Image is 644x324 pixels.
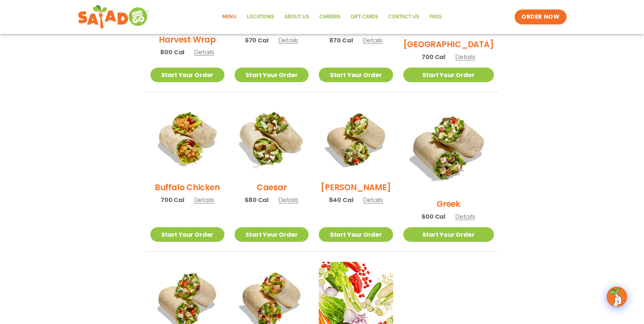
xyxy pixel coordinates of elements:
span: Details [194,48,214,56]
img: new-SAG-logo-768×292 [78,3,149,31]
span: 680 Cal [245,195,269,204]
a: Contact Us [383,9,424,25]
a: Start Your Order [235,68,309,82]
a: Menu [217,9,242,25]
img: wpChatIcon [607,287,626,306]
h2: [PERSON_NAME] [321,181,391,193]
span: 700 Cal [161,195,184,204]
h2: Caesar [257,181,287,193]
a: Start Your Order [403,227,494,242]
a: Start Your Order [403,68,494,82]
img: Product photo for Cobb Wrap [319,102,393,176]
span: 700 Cal [422,52,445,61]
span: 670 Cal [245,36,269,45]
span: Details [363,36,383,44]
span: Details [455,212,475,221]
span: Details [194,196,214,204]
a: About Us [279,9,314,25]
span: Details [363,196,383,204]
span: 800 Cal [160,48,184,57]
a: Careers [314,9,346,25]
span: 600 Cal [422,212,445,221]
span: ORDER NOW [521,13,559,21]
span: Details [278,36,298,44]
a: Start Your Order [319,227,393,242]
img: Product photo for Buffalo Chicken Wrap [150,102,224,176]
nav: Menu [217,9,447,25]
a: FAQs [424,9,447,25]
span: 840 Cal [329,195,353,204]
a: Start Your Order [235,227,309,242]
h2: [GEOGRAPHIC_DATA] [403,38,494,50]
h2: Greek [437,198,460,210]
a: Start Your Order [150,68,224,82]
span: Details [278,196,298,204]
a: Locations [242,9,279,25]
img: Product photo for Caesar Wrap [228,96,315,183]
a: Start Your Order [319,68,393,82]
img: Product photo for Greek Wrap [403,102,494,193]
span: 870 Cal [329,36,353,45]
a: Start Your Order [150,227,224,242]
a: GIFT CARDS [346,9,383,25]
h2: Buffalo Chicken [155,181,220,193]
span: Details [455,53,475,61]
a: ORDER NOW [515,10,566,24]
